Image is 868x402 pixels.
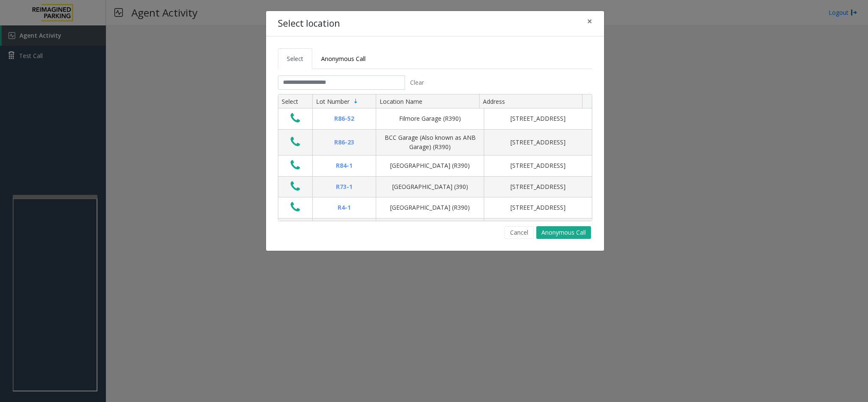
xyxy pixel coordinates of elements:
[505,226,534,239] button: Cancel
[381,114,479,123] div: Filmore Garage (R390)
[536,226,591,239] button: Anonymous Call
[318,203,371,212] div: R4-1
[278,94,312,109] th: Select
[381,133,479,152] div: BCC Garage (Also known as ANB Garage) (R390)
[287,55,303,63] span: Select
[316,97,349,105] span: Lot Number
[405,75,429,90] button: Clear
[318,114,371,123] div: R86-52
[278,94,592,221] div: Data table
[489,182,587,191] div: [STREET_ADDRESS]
[483,97,505,105] span: Address
[381,182,479,191] div: [GEOGRAPHIC_DATA] (390)
[489,114,587,123] div: [STREET_ADDRESS]
[489,161,587,170] div: [STREET_ADDRESS]
[489,203,587,212] div: [STREET_ADDRESS]
[381,161,479,170] div: [GEOGRAPHIC_DATA] (R390)
[318,138,371,147] div: R86-23
[321,55,366,63] span: Anonymous Call
[581,11,598,32] button: Close
[380,97,422,105] span: Location Name
[352,98,359,105] span: Sortable
[381,203,479,212] div: [GEOGRAPHIC_DATA] (R390)
[318,161,371,170] div: R84-1
[587,15,592,27] span: ×
[318,182,371,191] div: R73-1
[278,48,592,69] ul: Tabs
[489,138,587,147] div: [STREET_ADDRESS]
[278,17,340,30] h4: Select location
